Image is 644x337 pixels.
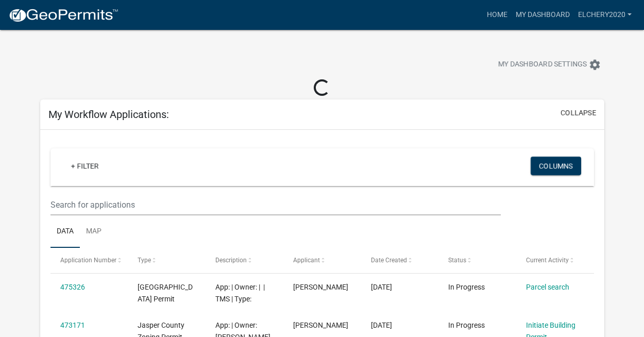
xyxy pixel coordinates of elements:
[490,55,609,75] button: My Dashboard Settingssettings
[128,248,206,273] datatable-header-cell: Type
[526,283,569,291] a: Parcel search
[293,257,320,264] span: Applicant
[80,215,108,248] a: Map
[60,257,116,264] span: Application Number
[63,157,107,175] a: + Filter
[512,5,574,25] a: My Dashboard
[589,59,601,71] i: settings
[215,283,265,303] span: App: | Owner: | | TMS | Type:
[215,257,247,264] span: Description
[293,283,348,291] span: Placido
[60,321,85,329] a: 473171
[50,194,501,215] input: Search for applications
[50,248,128,273] datatable-header-cell: Application Number
[526,257,569,264] span: Current Activity
[371,283,392,291] span: 09/08/2025
[371,257,407,264] span: Date Created
[448,283,485,291] span: In Progress
[138,283,193,303] span: Jasper County Building Permit
[498,59,587,71] span: My Dashboard Settings
[531,157,581,175] button: Columns
[48,108,169,121] h5: My Workflow Applications:
[361,248,438,273] datatable-header-cell: Date Created
[561,108,596,119] button: collapse
[371,321,392,329] span: 09/03/2025
[448,257,466,264] span: Status
[574,5,636,25] a: Elchery2020
[138,257,151,264] span: Type
[516,248,594,273] datatable-header-cell: Current Activity
[50,215,80,248] a: Data
[438,248,516,273] datatable-header-cell: Status
[483,5,512,25] a: Home
[293,321,348,329] span: Placido
[283,248,361,273] datatable-header-cell: Applicant
[60,283,85,291] a: 475326
[448,321,485,329] span: In Progress
[206,248,283,273] datatable-header-cell: Description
